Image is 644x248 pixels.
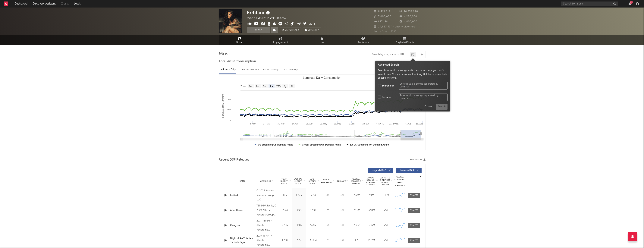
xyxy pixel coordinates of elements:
div: 2017 TSNMI / Atlantic Recording Corporation for the United States and WEA International for the w... [256,219,277,232]
span: 8,421,819 [374,10,391,13]
div: <5% [380,209,392,212]
div: [DATE] [336,224,349,227]
text: 21. [DATE] [389,123,399,125]
text: 14. Apr [292,123,298,125]
input: Search by song name or URL [370,53,410,56]
div: 2.33M [279,224,291,227]
text: Zoom [240,85,246,88]
span: Playlists/Charts [395,40,414,45]
div: 1.75M [279,239,291,242]
text: 6m [269,85,273,88]
a: Folded [230,193,255,197]
button: Features(124) [396,168,422,173]
text: 26. May [334,123,341,125]
button: Edit [309,22,315,27]
text: Luminate Daily Consumption [303,76,341,79]
a: Nights Like This (feat. Ty Dolla $ign) [230,237,255,244]
span: Benchmark [285,28,299,33]
button: Export CSV [410,159,426,161]
button: Track [247,27,270,33]
span: Audience [358,40,369,45]
text: 28. Apr [306,123,313,125]
a: Live [301,35,343,45]
div: <5% [380,224,392,227]
text: Luminate Daily Streams [222,94,224,118]
div: [DATE] [336,193,349,197]
span: 7,000,000 [374,15,391,18]
text: 7. [DATE] [375,123,384,125]
span: Last Day Spotify Plays [293,178,303,185]
span: Recent DSP Releases [219,158,249,162]
div: 3.36M [365,224,378,227]
a: Playlists/Charts [384,35,426,45]
text: 1y [284,85,286,88]
a: Engagement [260,35,301,45]
span: Engagement [273,40,288,45]
span: Global Rolling 7D Audio Streams [365,177,376,186]
div: 27 [630,1,633,4]
div: Global Streaming Trend (Last 60D) [394,176,406,187]
div: ~ 10 % [380,193,392,197]
div: Kehlani [247,9,271,16]
div: 2019 TSNMI / Atlantic Recording Corporation for the United States and WEA International for the w... [256,234,277,247]
text: All [291,85,293,88]
span: Originals ( 147 ) [370,169,388,171]
input: Search for artists [561,2,618,6]
div: [DATE] [336,239,349,242]
span: 24,833,394 Monthly Listeners [374,26,415,28]
button: Summary [303,27,321,33]
text: 23. Jun [362,123,369,125]
text: 9. Jun [349,123,354,125]
text: 4. Aug [405,123,411,125]
span: Estimated % Playlist Streams Last Day [380,177,390,186]
text: 2.5M [226,108,231,111]
text: 12. May [320,123,327,125]
text: 1w [249,85,252,88]
a: After Hours [230,209,255,212]
text: YTD [276,85,281,88]
div: 86 [321,193,335,197]
text: 3m [263,85,266,88]
div: 669M [307,239,319,242]
text: 31. Mar [277,123,284,125]
div: TSNMI/Atlantic, © 2024 Atlantic Records Group LLC [256,204,277,217]
div: [GEOGRAPHIC_DATA] | R&B/Soul [247,16,293,21]
span: Jump Score: 45.2 [374,30,396,33]
div: Exclude [382,96,391,99]
div: 137M [351,193,363,197]
span: Summary [308,29,319,31]
div: 1.23B [351,224,363,227]
span: Music [236,40,243,45]
div: 2.3M [279,209,291,212]
div: <5% [380,239,392,242]
text: 3. Mar [250,123,256,125]
div: 2.77M [365,239,378,242]
span: Live [320,40,325,45]
span: Features ( 124 ) [399,169,416,171]
div: Search for multiple songs and/or exclude songs you don't want to see. You can also use the Song U... [378,69,448,80]
div: 1.47M [293,193,305,197]
span: Total Artist Consumption [219,59,256,64]
span: Copyright [260,180,271,182]
div: 19M [365,193,378,197]
a: Gangsta [230,224,255,227]
span: Global ATD Audio Streams [351,178,361,185]
button: Search [436,104,448,110]
div: 332k [293,209,305,212]
button: Originals(147) [368,168,393,173]
div: OCC - Weekly [283,67,298,73]
button: Cancel [423,104,434,110]
span: ATD Spotify Plays [307,178,317,185]
div: 116M [351,209,363,212]
div: 10M [279,193,291,197]
a: Music [219,35,260,45]
div: BMAT - Weekly [263,67,279,73]
svg: Luminate Daily Consumption [219,75,425,150]
a: Audience [343,35,384,45]
span: 817,128 [374,20,388,23]
div: 330k [293,224,305,227]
